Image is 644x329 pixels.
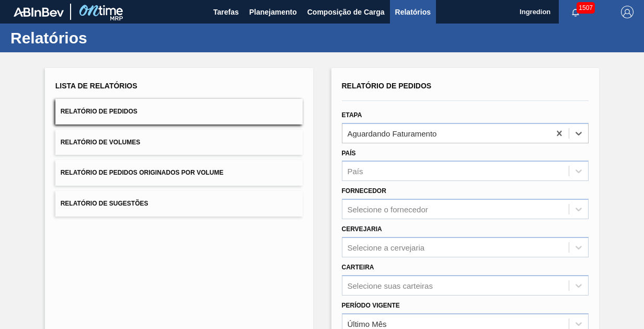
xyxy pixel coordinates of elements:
img: TNhmsLtSVTkK8tSr43FrP2fwEKptu5GPRR3wAAAABJRU5ErkJggg== [14,7,64,17]
span: Tarefas [213,6,239,18]
label: Fornecedor [342,187,386,195]
label: Etapa [342,111,362,119]
div: Último Mês [348,319,387,328]
span: Relatório de Volumes [61,139,140,146]
span: Composição de Carga [307,6,385,18]
button: Relatório de Sugestões [55,191,303,217]
span: Relatório de Pedidos [61,108,137,115]
button: Relatório de Pedidos Originados por Volume [55,160,303,186]
div: Selecione o fornecedor [348,205,428,214]
h1: Relatórios [10,32,196,44]
span: Planejamento [249,6,297,18]
img: Logout [621,6,634,18]
label: Período Vigente [342,302,400,309]
div: Selecione suas carteiras [348,281,433,290]
button: Relatório de Pedidos [55,99,303,124]
div: Selecione a cervejaria [348,243,425,252]
span: Lista de Relatórios [55,82,137,90]
div: Aguardando Faturamento [348,129,437,138]
button: Notificações [559,5,592,19]
label: Cervejaria [342,225,382,233]
span: Relatório de Pedidos [342,82,432,90]
span: 1507 [577,2,595,14]
div: País [348,167,363,176]
span: Relatório de Sugestões [61,200,148,207]
span: Relatório de Pedidos Originados por Volume [61,169,224,176]
span: Relatórios [395,6,431,18]
button: Relatório de Volumes [55,130,303,155]
label: Carteira [342,264,374,271]
label: País [342,150,356,157]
